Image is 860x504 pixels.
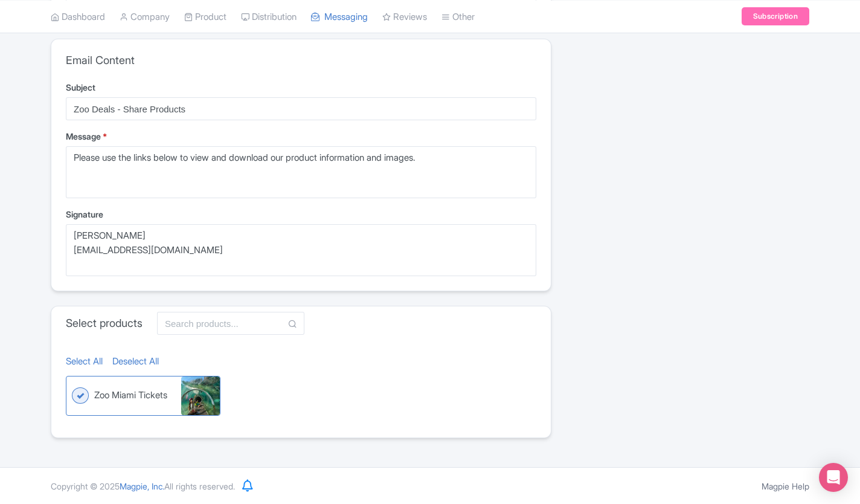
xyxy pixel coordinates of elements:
[819,463,848,492] div: Open Intercom Messenger
[66,209,103,219] span: Signature
[66,146,536,198] textarea: Please use the links below to view and download our product information and images.
[742,7,809,25] a: Subscription
[112,355,159,369] a: Deselect All
[762,481,809,491] a: Magpie Help
[66,82,95,92] span: Subject
[66,131,101,141] span: Message
[66,54,536,67] h3: Email Content
[66,355,103,369] a: Select All
[94,389,167,402] span: Zoo Miami Tickets
[157,312,304,335] input: Search products...
[66,224,536,276] textarea: [PERSON_NAME] [EMAIL_ADDRESS][DOMAIN_NAME]
[66,317,143,330] h3: Select products
[43,480,242,493] div: Copyright © 2025 All rights reserved.
[181,376,220,415] img: Zoo Miami Tickets
[120,481,164,491] span: Magpie, Inc.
